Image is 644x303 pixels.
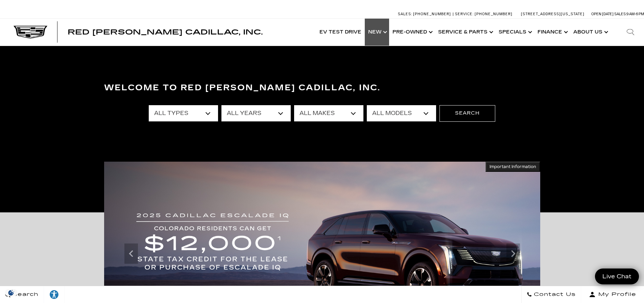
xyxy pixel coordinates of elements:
[365,19,389,46] a: New
[44,289,64,300] div: Explore your accessibility options
[614,12,626,16] span: Sales:
[149,105,218,121] select: Filter by type
[599,273,635,280] span: Live Chat
[398,12,453,16] a: Sales: [PHONE_NUMBER]
[626,12,644,16] span: 9 AM-6 PM
[439,105,495,121] button: Search
[521,12,585,16] a: [STREET_ADDRESS][US_STATE]
[475,12,512,16] span: [PHONE_NUMBER]
[532,290,576,299] span: Contact Us
[534,19,570,46] a: Finance
[485,162,540,172] button: Important Information
[595,269,639,284] a: Live Chat
[490,164,536,169] span: Important Information
[453,12,514,16] a: Service: [PHONE_NUMBER]
[68,29,263,36] a: Red [PERSON_NAME] Cadillac, Inc.
[596,290,636,299] span: My Profile
[581,286,644,303] button: Open user profile menu
[3,289,19,296] img: Opt-Out Icon
[68,28,263,36] span: Red [PERSON_NAME] Cadillac, Inc.
[104,81,540,95] h3: Welcome to Red [PERSON_NAME] Cadillac, Inc.
[455,12,474,16] span: Service:
[389,19,435,46] a: Pre-Owned
[398,12,412,16] span: Sales:
[435,19,495,46] a: Service & Parts
[413,12,451,16] span: [PHONE_NUMBER]
[591,12,614,16] span: Open [DATE]
[221,105,291,121] select: Filter by year
[316,19,365,46] a: EV Test Drive
[44,286,65,303] a: Explore your accessibility options
[521,286,581,303] a: Contact Us
[506,243,520,264] div: Next
[10,290,39,299] span: Search
[367,105,436,121] select: Filter by model
[294,105,363,121] select: Filter by make
[3,289,19,296] section: Click to Open Cookie Consent Modal
[14,26,47,39] img: Cadillac Dark Logo with Cadillac White Text
[495,19,534,46] a: Specials
[570,19,610,46] a: About Us
[124,243,138,264] div: Previous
